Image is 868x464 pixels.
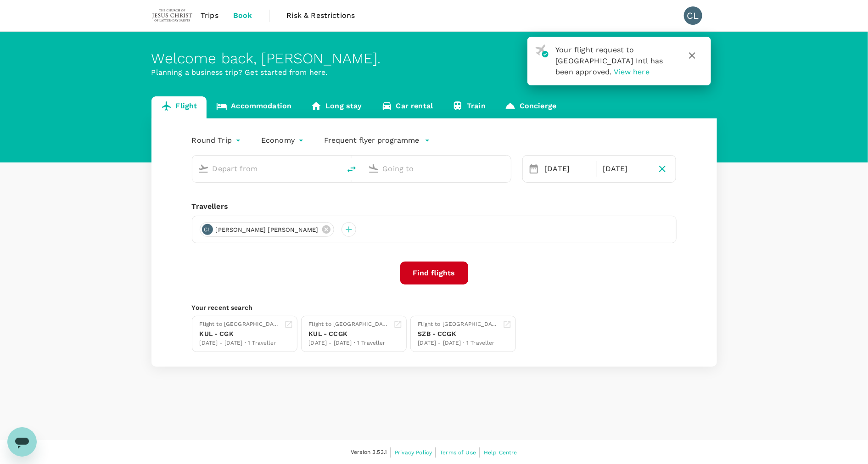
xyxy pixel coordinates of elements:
[418,329,499,339] div: SZB - CCGK
[324,135,430,146] button: Frequent flyer programme
[200,329,280,339] div: KUL - CGK
[309,329,390,339] div: KUL - CCGK
[309,320,390,329] div: Flight to [GEOGRAPHIC_DATA]
[151,96,207,118] a: Flight
[200,222,334,237] div: CL[PERSON_NAME] [PERSON_NAME]
[233,10,252,21] span: Book
[192,133,243,148] div: Round Trip
[684,6,702,25] div: CL
[201,10,218,21] span: Trips
[395,449,432,456] span: Privacy Policy
[383,162,492,176] input: Going to
[599,160,653,178] div: [DATE]
[287,10,355,21] span: Risk & Restrictions
[614,67,650,76] span: View here
[324,135,419,146] p: Frequent flyer programme
[372,96,443,118] a: Car rental
[504,168,506,169] button: Open
[442,96,495,118] a: Train
[400,262,468,285] button: Find flights
[301,96,371,118] a: Long stay
[484,449,517,456] span: Help Centre
[192,303,677,312] p: Your recent search
[440,447,476,458] a: Terms of Use
[541,160,595,178] div: [DATE]
[202,224,213,235] div: CL
[7,427,37,457] iframe: Button to launch messaging window
[261,133,306,148] div: Economy
[151,67,717,78] p: Planning a business trip? Get started from here.
[418,320,499,329] div: Flight to [GEOGRAPHIC_DATA]
[535,45,549,57] img: flight-approved
[484,447,517,458] a: Help Centre
[213,162,321,176] input: Depart from
[192,201,677,212] div: Travellers
[418,339,499,348] div: [DATE] - [DATE] · 1 Traveller
[351,448,387,457] span: Version 3.53.1
[395,447,432,458] a: Privacy Policy
[495,96,566,118] a: Concierge
[151,50,717,67] div: Welcome back , [PERSON_NAME] .
[210,225,324,235] span: [PERSON_NAME] [PERSON_NAME]
[200,320,280,329] div: Flight to [GEOGRAPHIC_DATA]
[200,339,280,348] div: [DATE] - [DATE] · 1 Traveller
[207,96,301,118] a: Accommodation
[151,6,194,26] img: The Malaysian Church of Jesus Christ of Latter-day Saints
[440,449,476,456] span: Terms of Use
[309,339,390,348] div: [DATE] - [DATE] · 1 Traveller
[341,158,363,180] button: delete
[334,168,336,169] button: Open
[556,45,663,76] span: Your flight request to [GEOGRAPHIC_DATA] Intl has been approved.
